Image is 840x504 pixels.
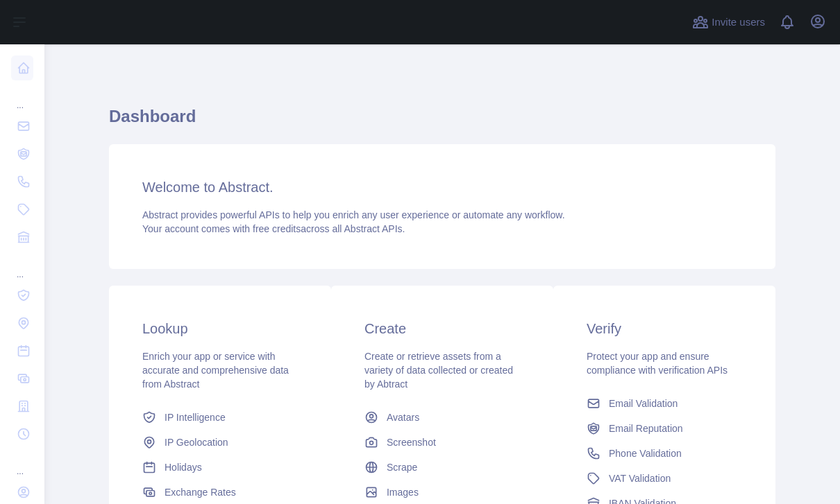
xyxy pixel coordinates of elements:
span: IP Geolocation [165,435,228,449]
span: free credits [253,223,301,234]
a: Email Reputation [581,416,748,441]
a: IP Geolocation [137,430,303,455]
span: Scrape [387,460,417,474]
h3: Welcome to Abstract. [142,177,742,197]
span: Email Reputation [609,422,683,435]
span: Holidays [165,460,202,474]
span: Screenshot [387,435,436,449]
span: Email Validation [609,397,678,410]
div: ... [11,252,33,280]
span: Your account comes with across all Abstract APIs. [142,223,405,234]
a: Scrape [359,455,526,480]
span: Images [387,485,419,499]
span: Abstract provides powerful APIs to help you enrich any user experience or automate any workflow. [142,209,565,220]
h3: Create [364,319,520,338]
span: Create or retrieve assets from a variety of data collected or created by Abtract [364,351,513,390]
span: Invite users [712,15,765,31]
a: Holidays [137,455,303,480]
span: Protect your app and ensure compliance with verification APIs [587,351,728,376]
a: Email Validation [581,391,748,416]
span: Enrich your app or service with accurate and comprehensive data from Abstract [142,351,289,390]
a: Phone Validation [581,441,748,466]
h1: Dashboard [109,105,775,139]
button: Invite users [689,11,768,33]
h3: Lookup [142,319,298,338]
div: ... [11,83,33,111]
span: VAT Validation [609,471,671,485]
span: Exchange Rates [165,485,236,499]
div: ... [11,449,33,477]
h3: Verify [587,319,742,338]
span: IP Intelligence [165,410,226,424]
span: Phone Validation [609,446,682,460]
a: VAT Validation [581,466,748,491]
a: Screenshot [359,430,526,455]
a: IP Intelligence [137,405,303,430]
a: Avatars [359,405,526,430]
span: Avatars [387,410,419,424]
